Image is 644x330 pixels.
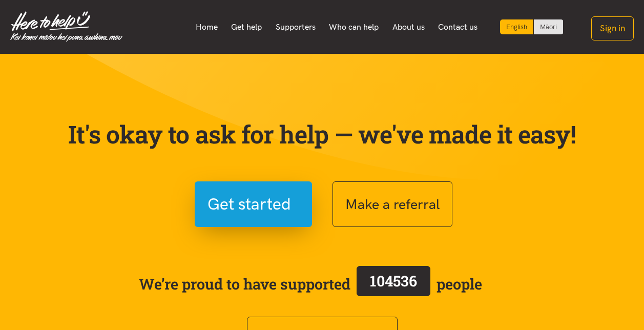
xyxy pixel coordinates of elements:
a: Contact us [431,16,485,38]
a: Switch to Te Reo Māori [534,19,563,34]
div: Language toggle [500,19,564,34]
div: Current language [500,19,534,34]
button: Make a referral [333,181,452,227]
a: Get help [224,16,269,38]
a: Supporters [268,16,322,38]
button: Get started [195,181,312,227]
a: Home [189,16,224,38]
span: 104536 [370,271,417,291]
span: We’re proud to have supported people [139,264,482,304]
p: It's okay to ask for help — we've made it easy! [66,119,578,149]
a: About us [386,16,432,38]
button: Sign in [591,16,634,40]
a: Who can help [322,16,386,38]
a: 104536 [350,264,437,304]
img: Home [10,11,122,42]
span: Get started [207,191,291,217]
